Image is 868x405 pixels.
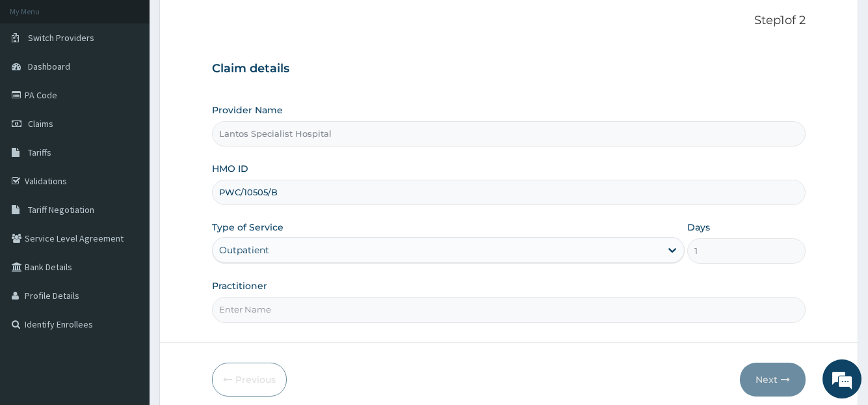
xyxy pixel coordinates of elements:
[212,104,283,117] label: Provider Name
[68,73,218,90] div: Chat with us now
[212,297,805,322] input: Enter Name
[212,62,805,76] h3: Claim details
[28,32,94,44] span: Switch Providers
[28,204,94,216] span: Tariff Negotiation
[212,279,267,292] label: Practitioner
[7,268,248,314] textarea: Type your message and hit 'Enter'
[212,162,248,175] label: HMO ID
[28,118,53,130] span: Claims
[212,363,287,397] button: Previous
[75,120,179,252] span: We're online!
[212,180,805,205] input: Enter HMO ID
[212,221,283,234] label: Type of Service
[24,65,53,98] img: d_794563401_company_1708531726252_794563401
[28,61,70,72] span: Dashboard
[28,147,51,158] span: Tariffs
[212,14,805,28] p: Step 1 of 2
[687,221,710,234] label: Days
[740,363,806,397] button: Next
[219,244,269,257] div: Outpatient
[213,7,244,38] div: Minimize live chat window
